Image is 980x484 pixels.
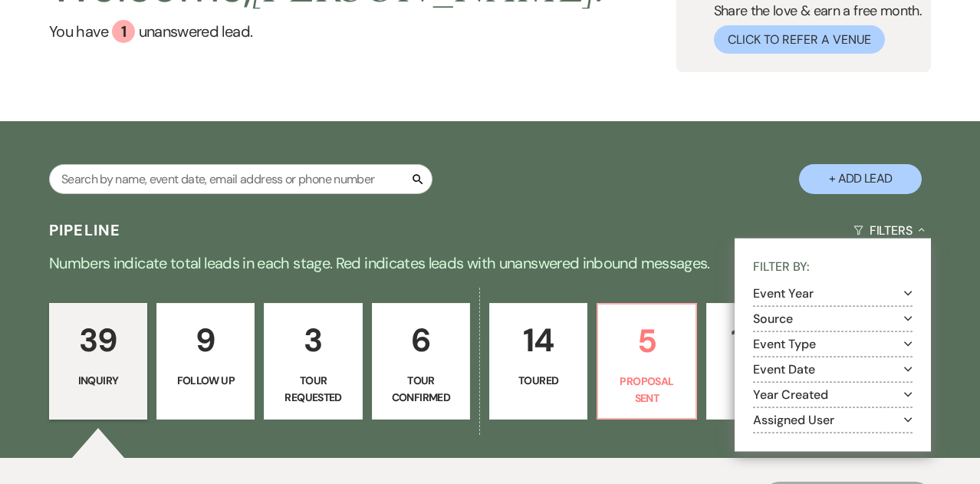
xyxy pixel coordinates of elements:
button: + Add Lead [799,164,922,194]
button: Assigned User [753,413,913,426]
p: 9 [166,314,245,366]
p: Filter By: [753,257,913,282]
p: Inquiry [59,372,137,389]
button: Click to Refer a Venue [714,25,885,54]
p: 5 [607,315,686,367]
button: Source [753,312,913,324]
p: Follow Up [166,372,245,389]
p: Booked [716,372,794,389]
button: Event Type [753,337,913,350]
p: 142 [716,314,794,366]
a: 39Inquiry [49,303,147,420]
p: Toured [499,372,577,389]
button: Event Year [753,287,913,299]
p: 14 [499,314,577,366]
a: 5Proposal Sent [597,303,696,420]
a: 142Booked [706,303,804,420]
a: 14Toured [489,303,587,420]
button: Event Date [753,363,913,375]
p: 3 [274,314,352,366]
a: 3Tour Requested [264,303,362,420]
p: Proposal Sent [607,373,686,407]
p: 39 [59,314,137,366]
input: Search by name, event date, email address or phone number [49,164,432,194]
button: Filters [847,210,931,251]
a: 6Tour Confirmed [372,303,470,420]
button: Year Created [753,388,913,400]
h3: Pipeline [49,219,121,241]
p: 6 [382,314,460,366]
p: Tour Requested [274,372,352,407]
div: 1 [112,20,135,43]
p: Tour Confirmed [382,372,460,407]
a: 9Follow Up [156,303,255,420]
a: You have 1 unanswered lead. [49,20,607,43]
